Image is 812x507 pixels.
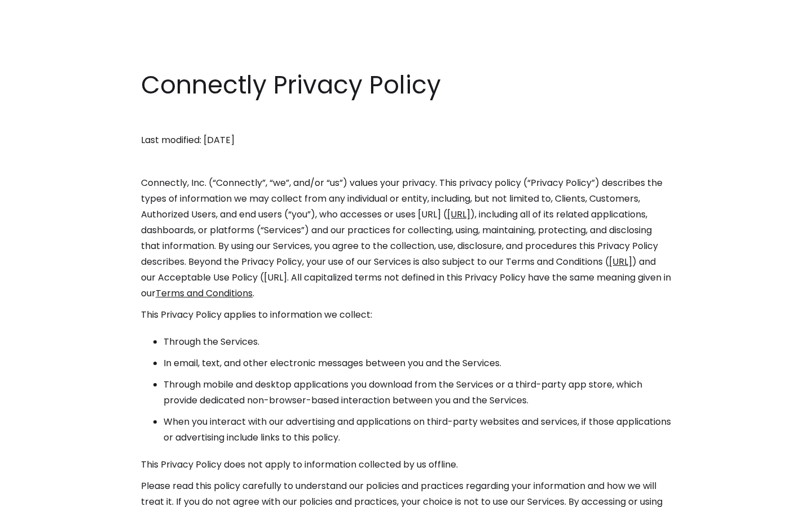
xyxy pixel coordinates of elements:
[164,414,671,446] li: When you interact with our advertising and applications on third-party websites and services, if ...
[141,175,671,301] p: Connectly, Inc. (“Connectly”, “we”, and/or “us”) values your privacy. This privacy policy (“Priva...
[156,287,253,300] a: Terms and Conditions
[11,486,68,503] aside: Language selected: English
[164,334,671,350] li: Through the Services.
[164,355,671,371] li: In email, text, and other electronic messages between you and the Services.
[141,111,671,127] p: ‍
[164,377,671,408] li: Through mobile and desktop applications you download from the Services or a third-party app store...
[141,457,671,473] p: This Privacy Policy does not apply to information collected by us offline.
[141,307,671,323] p: This Privacy Policy applies to information we collect:
[141,154,671,170] p: ‍
[141,132,671,148] p: Last modified: [DATE]
[23,487,68,503] ul: Language list
[447,208,470,221] a: [URL]
[609,255,632,268] a: [URL]
[141,68,671,103] h1: Connectly Privacy Policy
